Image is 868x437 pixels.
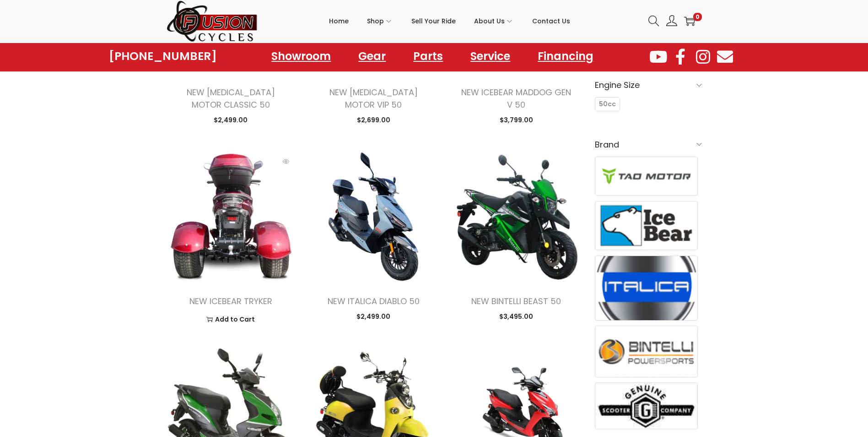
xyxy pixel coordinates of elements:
a: Showroom [262,46,340,67]
a: About Us [474,0,514,42]
a: [PHONE_NUMBER] [109,50,217,63]
span: $ [500,115,504,125]
a: Contact Us [532,0,570,42]
span: Quick View [277,152,295,170]
a: NEW ICEBEAR MADDOG GEN V 50 [461,87,571,110]
span: Shop [367,10,384,33]
a: Add to Cart [173,312,289,326]
nav: Primary navigation [258,0,642,42]
span: $ [214,115,218,125]
img: Italica Motors [595,256,698,320]
a: Shop [367,0,393,42]
a: NEW ICEBEAR TRYKER [189,295,272,307]
span: $ [357,115,361,125]
span: $ [356,312,361,321]
a: Sell Your Ride [411,0,456,42]
a: NEW ITALICA DIABLO 50 [328,295,420,307]
span: 2,499.00 [214,115,248,125]
img: Tao Motor [595,157,698,195]
span: Sell Your Ride [411,10,456,33]
a: NEW BINTELLI BEAST 50 [471,295,561,307]
img: Bintelli [595,326,698,377]
img: Ice Bear [595,202,698,250]
a: NEW [MEDICAL_DATA] MOTOR CLASSIC 50 [187,87,275,110]
a: Financing [528,46,603,67]
span: $ [499,312,503,321]
span: 3,495.00 [499,312,533,321]
a: Service [461,46,519,67]
span: Home [329,10,349,33]
span: 3,799.00 [500,115,533,125]
a: Home [329,0,349,42]
nav: Menu [262,46,603,67]
span: About Us [474,10,505,33]
h6: Engine Size [595,74,702,96]
a: 0 [684,16,695,27]
a: Gear [349,46,395,67]
h6: Brand [595,134,702,155]
img: Genuine [595,383,698,429]
span: 2,699.00 [357,115,390,125]
span: Contact Us [532,10,570,33]
span: 50cc [599,99,616,109]
a: Parts [404,46,452,67]
a: NEW [MEDICAL_DATA] MOTOR VIP 50 [329,87,418,110]
span: 2,499.00 [356,312,390,321]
